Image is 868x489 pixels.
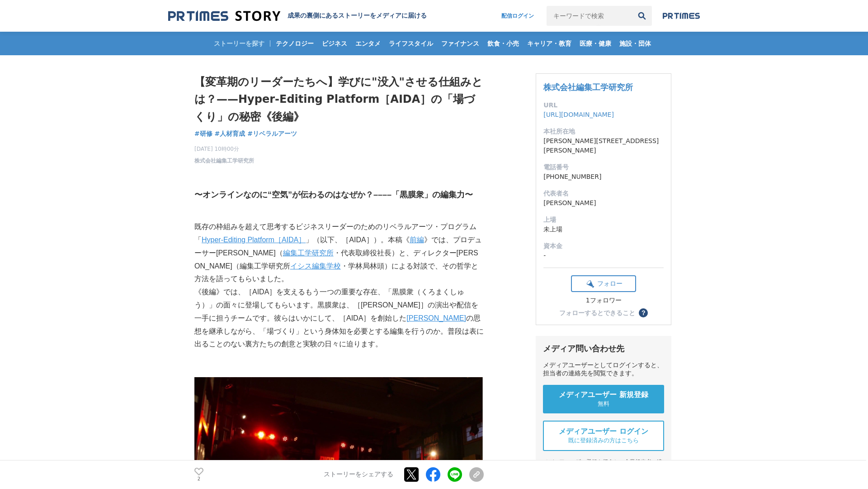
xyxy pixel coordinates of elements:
[571,297,636,305] div: 1フォロワー
[352,32,384,55] a: エンタメ
[543,101,664,110] dt: URL
[215,129,245,138] span: #人材育成
[632,6,652,26] button: 検索
[559,390,648,400] span: メディアユーザー 新規登録
[663,12,700,19] img: prtimes
[559,427,648,436] span: メディアユーザー ログイン
[194,221,484,286] p: 既存の枠組みを超えて思考するビジネスリーダーのためのリベラルアーツ・プログラム「 」（以下、［AIDA］）。本稿《 》では、プロデューサー[PERSON_NAME]（ ・代表取締役社長）と、ディ...
[543,198,664,208] dd: [PERSON_NAME]
[352,39,384,48] span: エンタメ
[484,39,523,48] span: 飲食・小売
[576,32,615,55] a: 医療・健康
[194,477,203,481] p: 2
[194,286,484,351] p: 《後編》では、［AIDA］を支えるもう一つの重要な存在、「黒膜衆（くろまくしゅう）」の面々に登場してもらいます。黒膜衆は、［[PERSON_NAME]］の演出や配信を一手に担うチームです。彼らは...
[547,6,632,26] input: キーワードで検索
[559,310,635,316] div: フォローするとできること
[385,32,437,55] a: ライフスタイル
[283,249,334,257] a: 編集工学研究所
[568,436,639,445] span: 既に登録済みの方はこちら
[543,136,664,155] dd: [PERSON_NAME][STREET_ADDRESS][PERSON_NAME]
[288,12,427,20] h2: 成果の裏側にあるストーリーをメディアに届ける
[543,343,664,354] div: メディア問い合わせ先
[247,129,297,138] span: #リベラルアーツ
[247,129,297,139] a: #リベラルアーツ
[543,225,664,234] dd: 未上場
[640,310,646,316] span: ？
[318,32,351,55] a: ビジネス
[543,421,664,451] a: メディアユーザー ログイン 既に登録済みの方はこちら
[543,251,664,260] dd: -
[202,236,306,244] a: Hyper-Editing Platform［AIDA］
[318,39,351,48] span: ビジネス
[168,10,280,22] img: 成果の裏側にあるストーリーをメディアに届ける
[290,262,341,270] a: イシス編集学校
[576,39,615,48] span: 医療・健康
[543,82,633,92] a: 株式会社編集工学研究所
[543,189,664,198] dt: 代表者名
[543,163,664,172] dt: 電話番号
[438,32,483,55] a: ファイナンス
[543,385,664,413] a: メディアユーザー 新規登録 無料
[272,32,317,55] a: テクノロジー
[194,188,484,201] h3: 〜オンラインなのに“空気”が伝わるのはなぜか？––––「黒膜衆」の編集力〜
[571,275,636,292] button: フォロー
[215,129,245,139] a: #人材育成
[543,172,664,182] dd: [PHONE_NUMBER]
[543,241,664,251] dt: 資本金
[639,308,648,317] button: ？
[410,236,424,244] a: 前編
[272,39,317,48] span: テクノロジー
[194,129,212,139] a: #研修
[543,361,664,378] div: メディアユーザーとしてログインすると、担当者の連絡先を閲覧できます。
[194,73,484,125] h1: 【変革期のリーダーたちへ】学びに"没入"させる仕組みとは？——Hyper-Editing Platform［AIDA］の「場づくり」の秘密《後編》
[616,32,655,55] a: 施設・団体
[194,129,212,138] span: #研修
[194,157,254,165] a: 株式会社編集工学研究所
[438,39,483,48] span: ファイナンス
[385,39,437,48] span: ライフスタイル
[524,32,575,55] a: キャリア・教育
[484,32,523,55] a: 飲食・小売
[406,314,466,322] a: [PERSON_NAME]
[194,145,254,153] span: [DATE] 10時00分
[524,39,575,48] span: キャリア・教育
[324,471,393,479] p: ストーリーをシェアする
[543,127,664,136] dt: 本社所在地
[168,10,427,22] a: 成果の裏側にあるストーリーをメディアに届ける 成果の裏側にあるストーリーをメディアに届ける
[543,111,614,118] a: [URL][DOMAIN_NAME]
[543,215,664,225] dt: 上場
[598,400,609,408] span: 無料
[616,39,655,48] span: 施設・団体
[492,6,543,26] a: 配信ログイン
